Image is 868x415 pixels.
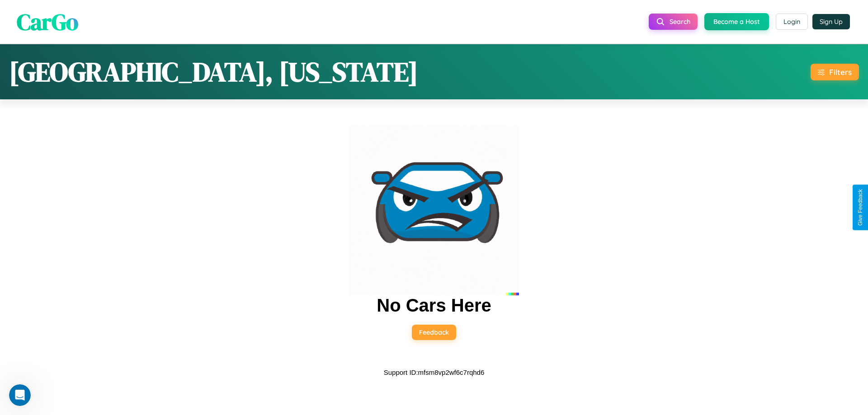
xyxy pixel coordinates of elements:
button: Login [776,14,808,30]
button: Feedback [412,325,456,340]
img: car [349,126,519,295]
div: Give Feedback [857,189,863,226]
button: Filters [811,64,859,80]
h2: No Cars Here [377,295,491,316]
span: Search [670,18,690,26]
div: Filters [829,67,852,77]
button: Search [649,14,698,30]
button: Sign Up [812,14,850,29]
button: Become a Host [704,13,769,30]
iframe: Intercom live chat [9,384,31,406]
h1: [GEOGRAPHIC_DATA], [US_STATE] [9,53,418,90]
p: Support ID: mfsm8vp2wf6c7rqhd6 [384,366,485,378]
span: CarGo [17,6,78,37]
